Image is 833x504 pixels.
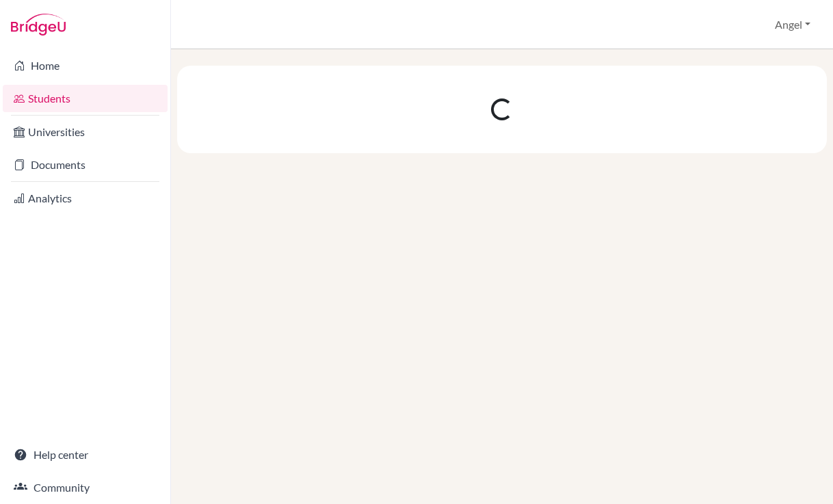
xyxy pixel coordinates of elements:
[3,118,168,146] a: Universities
[3,441,168,468] a: Help center
[3,52,168,79] a: Home
[3,474,168,501] a: Community
[3,185,168,212] a: Analytics
[11,14,66,36] img: Bridge-U
[769,12,817,38] button: Angel
[3,151,168,178] a: Documents
[3,85,168,112] a: Students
